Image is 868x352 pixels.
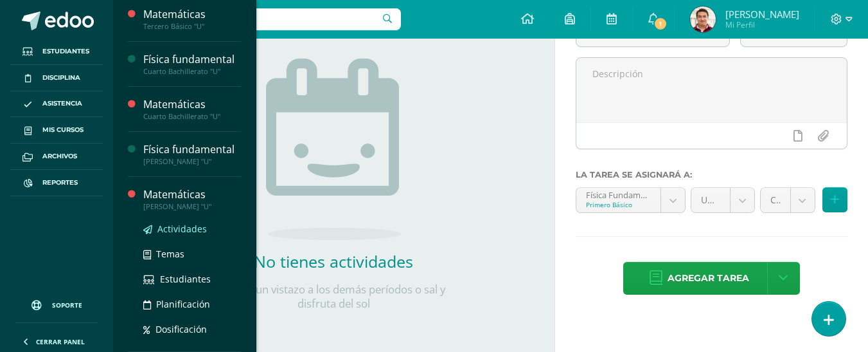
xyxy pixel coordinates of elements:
a: Soporte [15,288,98,319]
span: Dosificación [155,323,207,335]
span: Disciplina [42,73,80,83]
span: Temas [156,248,184,260]
div: Física fundamental [143,142,241,157]
div: Matemáticas [143,187,241,202]
label: La tarea se asignará a: [576,170,847,180]
a: Mis cursos [10,117,103,144]
a: MatemáticasCuarto Bachillerato "U" [143,97,241,121]
span: Cerrar panel [36,337,85,346]
span: Agregar tarea [668,263,749,294]
div: [PERSON_NAME] "U" [143,202,241,211]
span: Unidad 4 [701,188,720,212]
span: 1 [653,17,668,31]
div: Cuarto Bachillerato "U" [143,112,241,121]
span: [PERSON_NAME] [725,8,799,21]
div: Primero Básico [586,200,651,209]
span: Planificación [156,298,210,310]
span: Cortos (20.0%) [770,188,781,212]
a: Dosificación [143,322,241,337]
span: Estudiantes [160,273,211,285]
div: Matemáticas [143,97,241,112]
a: Asistencia [10,91,103,118]
p: Échale un vistazo a los demás períodos o sal y disfruta del sol [205,283,462,311]
div: [PERSON_NAME] "U" [143,157,241,166]
input: Busca un usuario... [121,8,401,30]
span: Mi Perfil [725,19,799,30]
span: Mis cursos [42,125,84,135]
span: Soporte [52,301,82,310]
a: Planificación [143,297,241,311]
span: Reportes [42,178,78,188]
span: Asistencia [42,98,82,109]
a: Cortos (20.0%) [761,188,815,212]
a: Actividades [143,221,241,236]
img: e7cd323b44cf5a74fd6dd1684ce041c5.png [690,6,716,32]
a: Física fundamentalCuarto Bachillerato "U" [143,52,241,76]
div: Física Fundamental 'U' [586,188,651,200]
a: Unidad 4 [691,188,754,212]
a: MatemáticasTercero Básico "U" [143,7,241,31]
a: Matemáticas[PERSON_NAME] "U" [143,187,241,211]
a: Archivos [10,144,103,170]
img: no_activities.png [266,59,401,240]
a: Disciplina [10,65,103,91]
a: Estudiantes [143,272,241,286]
div: Cuarto Bachillerato "U" [143,67,241,76]
div: Tercero Básico "U" [143,22,241,31]
span: Estudiantes [42,46,89,57]
a: Temas [143,246,241,261]
h2: No tienes actividades [205,250,462,272]
div: Matemáticas [143,7,241,22]
a: Física Fundamental 'U'Primero Básico [576,188,686,212]
a: Estudiantes [10,39,103,65]
span: Actividades [157,223,207,235]
div: Física fundamental [143,52,241,67]
span: Archivos [42,151,77,162]
a: Reportes [10,170,103,196]
a: Física fundamental[PERSON_NAME] "U" [143,142,241,166]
